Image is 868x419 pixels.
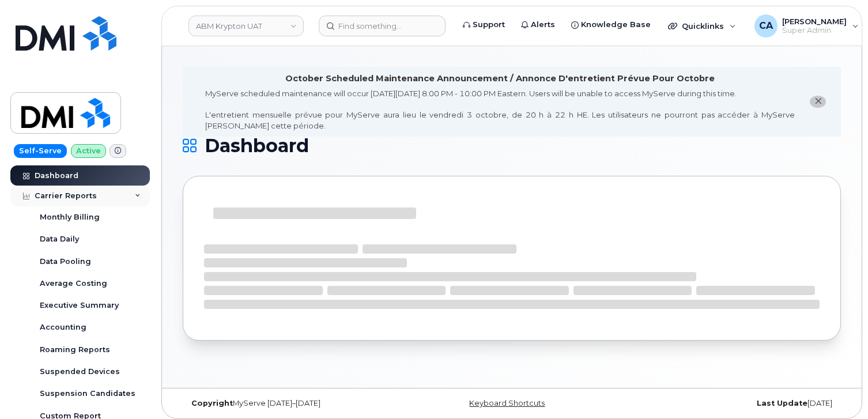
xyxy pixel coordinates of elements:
[205,88,795,131] div: MyServe scheduled maintenance will occur [DATE][DATE] 8:00 PM - 10:00 PM Eastern. Users will be u...
[191,399,233,407] strong: Copyright
[810,96,826,108] button: close notification
[285,73,715,85] div: October Scheduled Maintenance Announcement / Annonce D'entretient Prévue Pour Octobre
[757,399,807,407] strong: Last Update
[621,399,841,408] div: [DATE]
[469,399,545,407] a: Keyboard Shortcuts
[205,137,309,154] span: Dashboard
[183,399,402,408] div: MyServe [DATE]–[DATE]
